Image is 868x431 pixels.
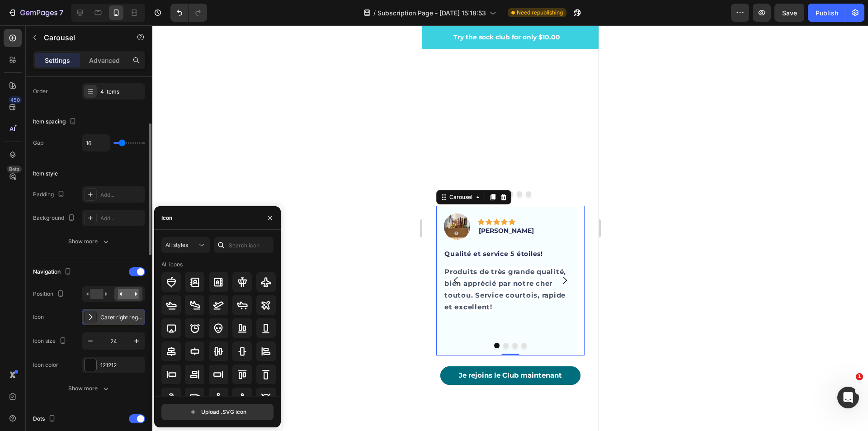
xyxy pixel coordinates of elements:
div: Carousel [25,168,52,176]
span: Save [782,9,797,17]
div: Undo/Redo [170,4,207,22]
span: Need republishing [517,9,563,17]
a: Je rejoins le Club maintenant [18,341,158,360]
div: Background [33,212,77,224]
div: 4 items [100,88,143,96]
div: All icons [161,260,183,269]
div: Upload .SVG icon [189,407,246,417]
div: Add... [100,191,143,199]
button: Show more [33,233,145,250]
p: [PERSON_NAME] [57,201,112,210]
input: Auto [82,135,109,151]
div: Show more [68,237,110,246]
button: Carousel Back Arrow [21,242,47,268]
div: Caret right regular [100,313,143,322]
button: Dot [81,317,86,323]
div: Icon [161,214,172,222]
div: Icon size [33,335,68,347]
span: 1 [856,373,863,380]
div: Navigation [33,266,73,278]
button: Save [774,4,804,22]
p: Settings [45,56,70,65]
p: 7 [59,7,63,18]
p: 10,000+ 5-star Reviews [166,7,319,17]
div: Icon [33,313,44,321]
strong: Qualité et service 5 étoiles! [22,224,121,232]
div: Publish [816,8,838,18]
div: Icon color [33,361,58,369]
p: Advanced [89,56,120,65]
button: Dot [99,317,104,323]
div: Show more [68,384,110,393]
span: Produits de très grande qualité, bien apprécié par notre cher toutou. Service courtois, rapide et... [22,242,144,286]
div: Padding [33,189,66,201]
button: Dot [72,317,77,323]
input: Search icon [214,237,274,253]
div: 450 [9,96,22,104]
div: Item style [33,170,58,178]
button: Upload .SVG icon [161,404,274,420]
button: All styles [161,237,210,253]
button: Carousel Next Arrow [130,242,155,268]
div: Order [33,87,48,95]
div: Position [33,288,66,300]
img: Alt Image [21,188,48,215]
iframe: Design area [422,25,599,431]
button: Show more [33,380,145,397]
button: Dot [90,317,95,323]
div: Beta [7,166,22,173]
button: 7 [4,4,67,22]
button: Publish [808,4,846,22]
span: / [373,8,376,18]
button: Dot [104,166,109,171]
p: Carousel [44,32,121,43]
div: 121212 [100,361,143,369]
div: Add... [100,214,143,223]
span: All styles [165,242,188,248]
div: Dots [33,413,57,425]
span: Subscription Page - [DATE] 15:18:53 [377,8,486,18]
div: Gap [33,139,43,147]
button: Dot [94,166,100,171]
div: Item spacing [33,116,78,128]
iframe: Intercom live chat [837,387,859,408]
p: Je rejoins le Club maintenant [37,345,140,355]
